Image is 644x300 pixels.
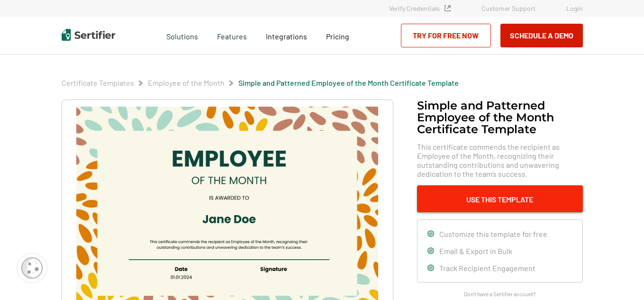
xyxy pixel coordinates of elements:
[266,32,307,41] span: Integrations
[464,290,536,299] span: Don’t have a Sertifier account?
[444,5,451,11] img: Verified
[566,4,583,12] a: Login
[326,32,349,41] span: Pricing
[417,185,583,212] button: Use This Template
[62,78,459,88] div: Breadcrumb
[148,78,225,87] a: Employee of the Month
[417,100,583,135] h1: Simple and Patterned Employee of the Month Certificate Template
[148,78,225,88] span: Employee of the Month
[481,4,535,12] a: Customer Support
[417,142,583,178] span: This certificate commends the recipient as Employee of the Month, recognizing their outstanding c...
[62,78,134,88] span: Certificate Templates
[166,29,198,41] span: Solutions
[500,24,583,47] button: Schedule a Demo
[266,29,307,41] a: Integrations
[238,78,459,87] a: Simple and Patterned Employee of the Month Certificate Template
[439,229,547,238] span: Customize this template for free
[62,29,115,41] img: Sertifier | Digital Credentialing Platform
[62,78,134,87] a: Certificate Templates
[439,246,512,255] span: Email & Export in Bulk
[439,264,535,273] span: Track Recipient Engagement
[401,24,491,47] a: Try for Free Now
[217,29,247,41] span: Features
[326,29,349,41] a: Pricing
[238,78,459,88] span: Simple and Patterned Employee of the Month Certificate Template
[597,255,644,300] iframe: Chat Widget
[21,257,43,279] img: Cookie Popup Icon
[389,4,451,12] a: Verify Credentials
